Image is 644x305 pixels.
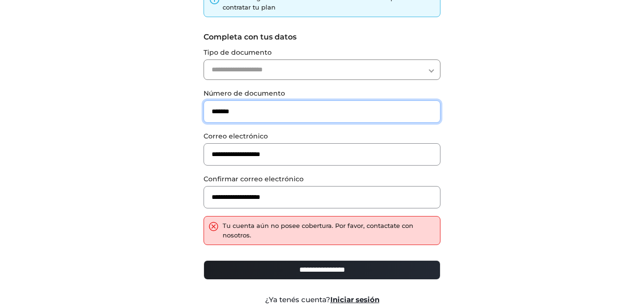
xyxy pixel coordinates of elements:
[204,48,440,58] label: Tipo de documento
[204,31,440,43] label: Completa con tus datos
[204,89,440,98] label: Número de documento
[223,221,435,240] div: Tu cuenta aún no posee cobertura. Por favor, contactate con nosotros.
[204,131,440,141] label: Correo electrónico
[330,295,379,304] a: Iniciar sesión
[204,174,440,184] label: Confirmar correo electrónico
